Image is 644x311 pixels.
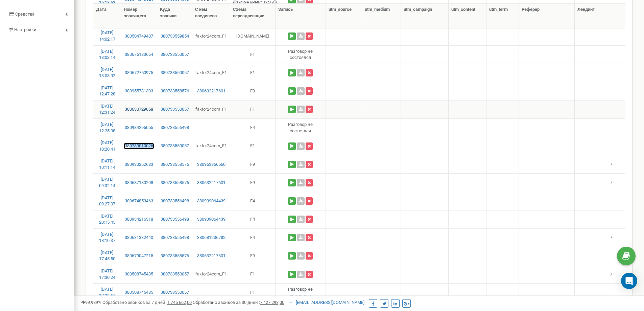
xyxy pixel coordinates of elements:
[230,137,276,155] td: F1
[160,198,190,204] a: 380733556498
[230,100,276,118] td: F1
[297,179,305,186] a: Скачать
[230,64,276,82] td: F1
[160,143,190,149] a: 380733550057
[230,82,276,100] td: F9
[81,300,101,305] span: 99,989%
[230,45,276,64] td: F1
[230,4,276,28] th: Схема переадресации
[611,271,612,276] span: /
[124,143,154,149] a: 380739010026
[121,4,157,28] th: Номер звонящего
[157,4,193,28] th: Куда звонили
[306,142,313,150] button: Удалить запись
[160,88,190,94] a: 380733558576
[192,4,230,28] th: С кем соединено
[230,173,276,192] td: F9
[99,195,115,207] a: [DATE] 09:27:07
[124,253,154,259] a: 380679047215
[124,198,154,204] a: 380674853463
[99,67,115,79] a: [DATE] 13:08:02
[192,27,230,45] td: faktor24com_F1
[306,216,313,223] button: Удалить запись
[297,234,305,241] a: Скачать
[99,158,115,170] a: [DATE] 10:11:14
[99,214,115,225] a: [DATE] 20:15:45
[124,88,154,94] a: 380955731303
[99,30,115,42] a: [DATE] 14:02:17
[276,283,326,302] td: Разговор не состоялся
[124,70,154,76] a: 380672750975
[297,252,305,260] a: Скачать
[99,177,115,188] a: [DATE] 09:32:14
[99,104,115,115] a: [DATE] 12:31:24
[160,180,190,186] a: 380733558576
[192,100,230,118] td: faktor24com_F1
[160,161,190,168] a: 380733558576
[160,235,190,241] a: 380733556498
[230,283,276,302] td: F1
[124,33,154,40] a: 380504749407
[124,51,154,58] a: 380675183664
[14,27,37,32] span: Настройки
[195,88,227,94] a: 380632217601
[124,125,154,131] a: 380984295055
[306,252,313,260] button: Удалить запись
[99,287,115,298] a: [DATE] 17:28:57
[124,235,154,241] a: 380631332440
[230,155,276,173] td: F9
[276,4,326,28] th: Запись
[15,12,34,17] span: Средства
[297,161,305,168] a: Скачать
[102,300,192,305] span: Обработано звонков за 7 дней :
[230,210,276,228] td: F4
[297,32,305,40] a: Скачать
[230,118,276,137] td: F4
[306,161,313,168] button: Удалить запись
[192,64,230,82] td: faktor24com_F1
[306,179,313,186] button: Удалить запись
[160,33,190,40] a: 380733559854
[611,235,612,240] span: /
[160,289,190,296] a: 380733550057
[260,300,284,305] u: 7 427 293,00
[99,85,115,97] a: [DATE] 12:47:28
[195,235,227,241] a: 380681236782
[289,300,364,305] a: [EMAIL_ADDRESS][DOMAIN_NAME]
[160,271,190,277] a: 380733550057
[297,271,305,278] a: Скачать
[297,197,305,205] a: Скачать
[195,180,227,186] a: 380632217601
[297,69,305,76] a: Скачать
[195,161,227,168] a: 380963856560
[230,27,276,45] td: [DOMAIN_NAME]
[124,106,154,113] a: 380630729058
[99,232,115,243] a: [DATE] 18:10:37
[160,70,190,76] a: 380733550057
[297,87,305,95] a: Скачать
[306,87,313,95] button: Удалить запись
[99,250,115,262] a: [DATE] 17:45:50
[160,125,190,131] a: 380733556498
[306,271,313,278] button: Удалить запись
[326,4,362,28] th: utm_source
[160,253,190,259] a: 380733558576
[195,253,227,259] a: 380632217601
[306,106,313,113] button: Удалить запись
[93,4,121,28] th: Дата
[621,273,637,289] div: Open Intercom Messenger
[99,122,115,133] a: [DATE] 12:25:38
[230,228,276,247] td: F4
[297,106,305,113] a: Скачать
[306,32,313,40] button: Удалить запись
[160,216,190,223] a: 380733556498
[124,161,154,168] a: 380930262683
[306,197,313,205] button: Удалить запись
[99,140,115,152] a: [DATE] 10:20:41
[362,4,401,28] th: utm_medium
[611,162,612,167] span: /
[192,265,230,283] td: faktor24com_F1
[401,4,449,28] th: utm_campaign
[160,106,190,113] a: 380733550057
[486,4,519,28] th: utm_term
